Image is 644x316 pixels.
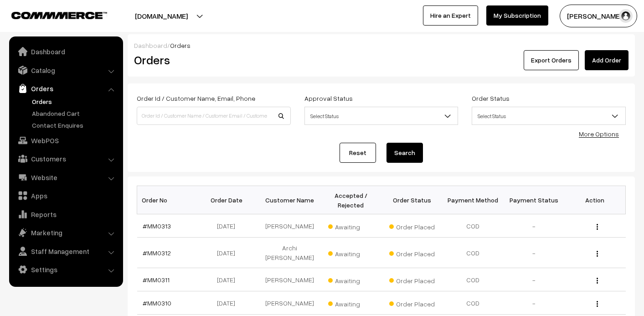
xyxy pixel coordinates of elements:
a: Dashboard [11,43,120,60]
th: Order No [137,186,198,214]
th: Payment Status [504,186,565,214]
a: My Subscription [486,5,548,26]
span: Awaiting [328,247,374,259]
img: COMMMERCE [11,12,107,19]
span: Order Placed [389,297,435,309]
a: Catalog [11,62,120,78]
a: Apps [11,187,120,204]
td: [DATE] [198,238,259,268]
button: Search [386,143,423,163]
td: [DATE] [198,268,259,291]
label: Order Id / Customer Name, Email, Phone [137,93,255,103]
td: [PERSON_NAME] [259,268,320,291]
a: Customers [11,150,120,167]
button: [DOMAIN_NAME] [103,5,220,27]
td: COD [443,214,504,238]
img: Menu [597,251,598,257]
a: Settings [11,261,120,278]
a: More Options [579,130,619,138]
span: Awaiting [328,220,374,232]
a: Reports [11,206,120,223]
button: [PERSON_NAME]… [560,5,637,27]
a: Staff Management [11,243,120,259]
a: #MM0312 [143,249,171,257]
label: Order Status [472,93,510,103]
span: Orders [170,41,191,49]
a: Contact Enquires [30,120,120,130]
td: - [504,214,565,238]
span: Select Status [472,108,625,124]
h2: Orders [134,53,290,67]
span: Order Placed [389,220,435,232]
a: Marketing [11,224,120,241]
td: Archi [PERSON_NAME] [259,238,320,268]
td: - [504,291,565,315]
th: Customer Name [259,186,320,214]
img: Menu [597,301,598,307]
td: COD [443,291,504,315]
a: Add Order [585,50,629,70]
img: Menu [597,278,598,284]
a: COMMMERCE [11,9,91,20]
a: Website [11,169,120,186]
span: Order Placed [389,274,435,285]
div: / [134,41,629,50]
td: - [504,238,565,268]
span: Order Placed [389,247,435,259]
a: Dashboard [134,41,167,49]
label: Approval Status [304,93,353,103]
a: Abandoned Cart [30,109,120,118]
a: #MM0311 [143,276,170,284]
th: Payment Method [443,186,504,214]
span: Awaiting [328,274,374,285]
span: Awaiting [328,297,374,309]
th: Accepted / Rejected [320,186,381,214]
td: [DATE] [198,291,259,315]
td: [PERSON_NAME] [259,291,320,315]
a: Orders [30,97,120,106]
img: Menu [597,224,598,230]
td: [PERSON_NAME] [259,214,320,238]
a: #MM0310 [143,299,171,307]
input: Order Id / Customer Name / Customer Email / Customer Phone [137,107,291,125]
a: Orders [11,80,120,97]
span: Select Status [305,108,458,124]
td: [DATE] [198,214,259,238]
td: - [504,268,565,291]
a: Reset [340,143,376,163]
th: Order Date [198,186,259,214]
a: Hire an Expert [423,5,478,26]
td: COD [443,268,504,291]
img: user [619,9,633,23]
span: Select Status [472,107,626,125]
span: Select Status [304,107,459,125]
a: #MM0313 [143,222,171,230]
button: Export Orders [524,50,579,70]
th: Order Status [381,186,443,214]
td: COD [443,238,504,268]
th: Action [565,186,626,214]
a: WebPOS [11,132,120,149]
